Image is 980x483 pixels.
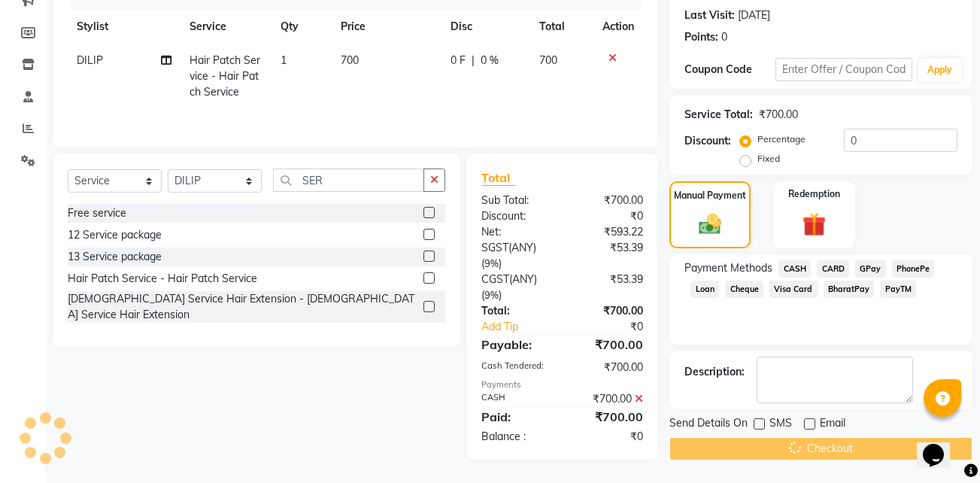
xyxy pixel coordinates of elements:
[684,29,718,45] div: Points:
[563,240,655,272] div: ₹53.39
[68,271,257,287] div: Hair Patch Service - Hair Patch Service
[563,429,655,445] div: ₹0
[563,193,655,208] div: ₹700.00
[470,208,563,224] div: Discount:
[725,281,763,298] span: Cheque
[530,10,593,44] th: Total
[759,107,798,123] div: ₹700.00
[68,205,126,221] div: Free service
[721,29,727,45] div: 0
[470,319,578,335] a: Add Tip
[281,53,287,67] span: 1
[674,189,746,202] label: Manual Payment
[77,53,103,67] span: DILIP
[684,8,735,23] div: Last Visit:
[481,53,499,68] span: 0 %
[470,193,563,208] div: Sub Total:
[563,408,655,426] div: ₹700.00
[563,360,655,375] div: ₹700.00
[669,415,748,434] span: Send Details On
[593,10,643,44] th: Action
[769,415,792,434] span: SMS
[481,241,536,254] span: SGST(ANY)
[918,59,961,81] button: Apply
[788,187,840,201] label: Redemption
[68,291,417,323] div: [DEMOGRAPHIC_DATA] Service Hair Extension - [DEMOGRAPHIC_DATA] Service Hair Extension
[470,429,563,445] div: Balance :
[332,10,441,44] th: Price
[68,249,162,265] div: 13 Service package
[738,8,770,23] div: [DATE]
[273,169,424,192] input: Search or Scan
[470,272,563,303] div: ( )
[563,391,655,407] div: ₹700.00
[795,210,833,239] img: _gift.svg
[470,240,563,272] div: ( )
[820,415,845,434] span: Email
[470,303,563,319] div: Total:
[563,208,655,224] div: ₹0
[272,10,332,44] th: Qty
[68,227,162,243] div: 12 Service package
[778,260,811,278] span: CASH
[684,62,775,77] div: Coupon Code
[472,53,475,68] span: |
[917,423,965,468] iframe: chat widget
[775,58,912,81] input: Enter Offer / Coupon Code
[181,10,272,44] th: Service
[684,260,772,276] span: Payment Methods
[470,360,563,375] div: Cash Tendered:
[190,53,260,99] span: Hair Patch Service - Hair Patch Service
[769,281,818,298] span: Visa Card
[563,336,655,354] div: ₹700.00
[481,170,516,186] span: Total
[484,257,499,269] span: 9%
[481,378,643,391] div: Payments
[563,272,655,303] div: ₹53.39
[470,391,563,407] div: CASH
[824,281,875,298] span: BharatPay
[563,224,655,240] div: ₹593.22
[684,107,753,123] div: Service Total:
[892,260,935,278] span: PhonePe
[684,133,731,149] div: Discount:
[880,281,916,298] span: PayTM
[441,10,530,44] th: Disc
[690,281,719,298] span: Loan
[470,224,563,240] div: Net:
[757,132,806,146] label: Percentage
[470,336,563,354] div: Payable:
[484,289,499,301] span: 9%
[481,272,537,286] span: CGST(ANY)
[684,364,745,380] div: Description:
[817,260,849,278] span: CARD
[539,53,557,67] span: 700
[451,53,466,68] span: 0 F
[341,53,359,67] span: 700
[563,303,655,319] div: ₹700.00
[855,260,886,278] span: GPay
[692,211,728,237] img: _cash.svg
[578,319,654,335] div: ₹0
[68,10,181,44] th: Stylist
[757,152,780,166] label: Fixed
[470,408,563,426] div: Paid:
